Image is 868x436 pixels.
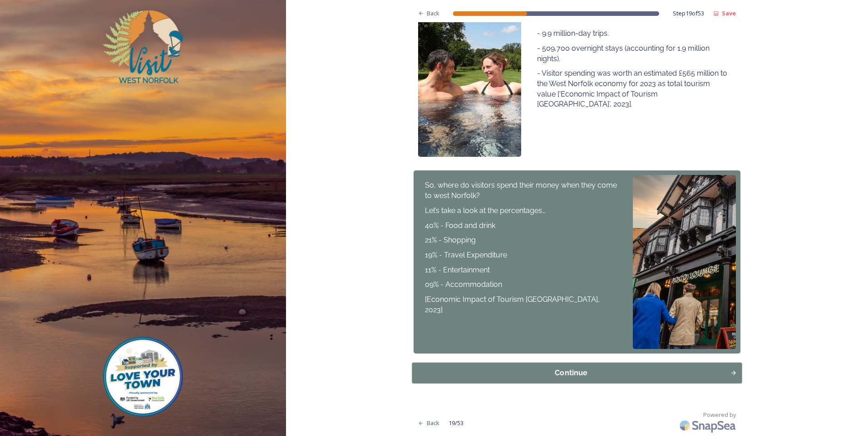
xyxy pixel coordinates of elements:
img: SnapSea Logo [677,415,740,436]
span: Let’s take a look at the percentages… [425,206,545,215]
span: 11% - Entertainment [425,266,490,274]
strong: Save [722,9,736,17]
span: 19 / 53 [449,419,464,427]
span: So, where do visitors spend their money when they come to west Norfolk? [425,181,619,200]
p: - 9.9 million-day trips. [537,29,729,39]
span: 19% - Travel Expenditure [425,251,507,259]
p: - 509,700 overnight stays (accounting for 1.9 million nights). [537,44,729,64]
span: 09% - Accommodation [425,280,502,289]
span: [Economic Impact of Tourism [GEOGRAPHIC_DATA], 2023] [425,295,602,314]
span: Back [427,419,439,427]
span: Back [427,9,439,18]
button: Continue [412,363,742,383]
span: 21% - Shopping [425,236,476,244]
p: - Visitor spending was worth an estimated £565 million to the West Norfolk economy for 2023 as to... [537,68,729,110]
div: Continue [417,368,725,378]
span: Step 19 of 53 [673,9,704,18]
span: 40% - Food and drink [425,221,495,230]
span: Powered by [703,411,736,419]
